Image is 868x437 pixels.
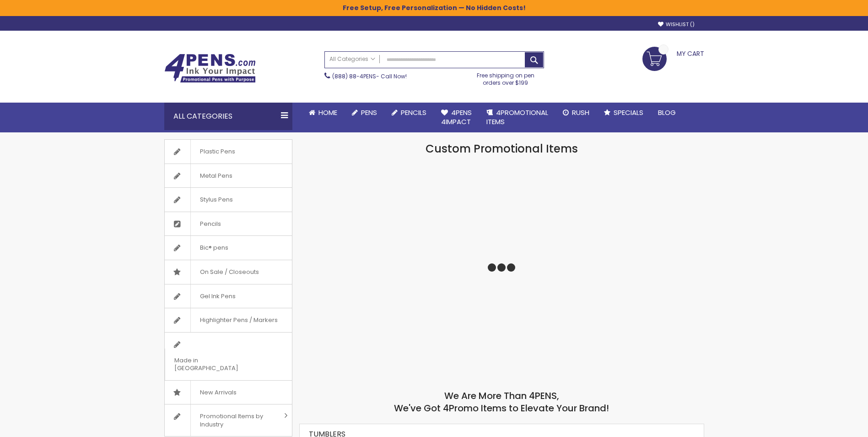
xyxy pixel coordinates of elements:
a: Rush [555,103,597,123]
span: Pencils [190,212,230,236]
a: Made in [GEOGRAPHIC_DATA] [165,333,292,380]
a: On Sale / Closeouts [165,260,292,284]
a: Wishlist [658,21,695,28]
a: Pencils [165,212,292,236]
a: (888) 88-4PENS [332,72,376,80]
span: On Sale / Closeouts [190,260,268,284]
span: Pens [361,108,377,117]
a: Bic® pens [165,236,292,260]
span: 4PROMOTIONAL ITEMS [486,108,548,126]
div: All Categories [164,103,292,130]
span: 4Pens 4impact [441,108,472,126]
a: Stylus Pens [165,188,292,212]
a: Promotional Items by Industry [165,404,292,436]
a: All Categories [325,52,380,67]
img: 4Pens Custom Pens and Promotional Products [164,54,256,83]
span: Metal Pens [190,164,242,188]
span: All Categories [329,55,375,63]
span: - Call Now! [332,72,407,80]
span: Gel Ink Pens [190,284,245,308]
span: Home [318,108,337,117]
h1: Custom Promotional Items [299,142,704,156]
h2: We Are More Than 4PENS, We've Got 4Promo Items to Elevate Your Brand! [299,390,704,415]
a: Pens [345,103,384,123]
a: 4Pens4impact [434,103,479,132]
span: Highlighter Pens / Markers [190,308,287,332]
a: New Arrivals [165,381,292,404]
a: Specials [597,103,651,123]
a: Pencils [384,103,434,123]
span: Stylus Pens [190,188,242,212]
span: Promotional Items by Industry [190,404,281,436]
a: Plastic Pens [165,140,292,164]
a: 4PROMOTIONALITEMS [479,103,555,132]
a: Gel Ink Pens [165,284,292,308]
a: Home [302,103,345,123]
span: New Arrivals [190,381,246,404]
span: Blog [658,108,676,117]
span: Rush [572,108,589,117]
span: Plastic Pens [190,140,244,164]
div: Free shipping on pen orders over $199 [467,68,544,87]
a: Highlighter Pens / Markers [165,308,292,332]
span: Made in [GEOGRAPHIC_DATA] [165,349,269,380]
a: Blog [651,103,683,123]
span: Pencils [401,108,426,117]
a: Metal Pens [165,164,292,188]
span: Bic® pens [190,236,237,260]
span: Specials [614,108,643,117]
